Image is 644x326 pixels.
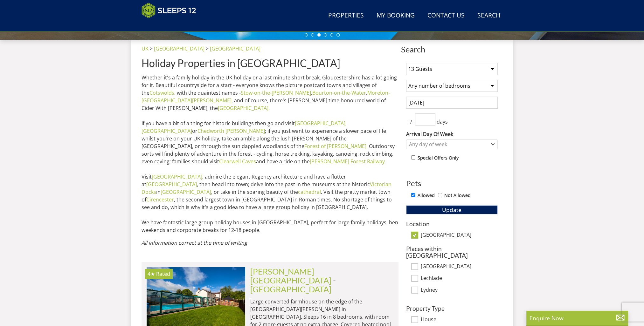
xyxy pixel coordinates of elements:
[435,118,449,126] span: days
[406,139,498,149] div: Combobox
[156,270,170,277] span: Rated
[406,305,498,312] h3: Property Type
[406,179,498,187] h3: Pets
[421,275,498,282] label: Lechlade
[150,45,153,52] span: >
[219,158,256,165] a: Clearwell Caves
[406,118,415,126] span: +/-
[406,205,498,214] button: Update
[442,206,461,214] span: Update
[421,287,498,294] label: Lydney
[425,9,467,23] a: Contact Us
[142,127,192,134] a: [GEOGRAPHIC_DATA]
[210,45,260,52] a: [GEOGRAPHIC_DATA]
[418,154,459,161] label: Special Offers Only
[152,173,202,180] a: [GEOGRAPHIC_DATA]
[148,270,155,277] span: Viney Hill Country House has a 4 star rating under the Quality in Tourism Scheme
[138,22,205,28] iframe: Customer reviews powered by Trustpilot
[406,221,498,227] h3: Location
[154,45,204,52] a: [GEOGRAPHIC_DATA]
[444,192,471,199] label: Not Allowed
[406,245,498,259] h3: Places within [GEOGRAPHIC_DATA]
[142,3,196,18] img: Sleeps 12
[206,45,209,52] span: >
[241,89,311,96] a: Stow-on-the-[PERSON_NAME]
[142,74,398,234] p: Whether it's a family holiday in the UK holiday or a last minute short break, Gloucestershire has...
[250,284,331,294] a: [GEOGRAPHIC_DATA]
[142,181,391,195] a: Victorian Docks
[218,105,268,112] a: [GEOGRAPHIC_DATA]
[146,181,197,188] a: [GEOGRAPHIC_DATA]
[418,192,435,199] label: Allowed
[304,143,366,150] a: Forest of [PERSON_NAME]
[406,130,498,138] label: Arrival Day Of Week
[197,127,265,134] a: Chedworth [PERSON_NAME]
[298,188,321,195] a: cathedral
[149,89,174,96] a: Cotswolds
[142,89,390,104] a: Moreton-[GEOGRAPHIC_DATA][PERSON_NAME]
[161,188,211,195] a: [GEOGRAPHIC_DATA]
[295,120,345,127] a: [GEOGRAPHIC_DATA]
[310,158,385,165] a: [PERSON_NAME] Forest Railway
[401,45,503,54] span: Search
[475,9,503,23] a: Search
[142,239,247,246] em: All information correct at the time of writing
[406,97,498,109] input: Arrival Date
[421,232,498,239] label: [GEOGRAPHIC_DATA]
[146,196,174,203] a: Cirencester
[250,275,336,294] span: -
[312,89,366,96] a: Bourton-on-the-Water
[250,267,331,285] a: [PERSON_NAME][GEOGRAPHIC_DATA]
[407,141,490,148] div: Any day of week
[142,45,149,52] a: UK
[421,316,498,323] label: House
[374,9,417,23] a: My Booking
[326,9,366,23] a: Properties
[530,314,625,322] p: Enquire Now
[421,263,498,270] label: [GEOGRAPHIC_DATA]
[142,58,398,69] h1: Holiday Properties in [GEOGRAPHIC_DATA]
